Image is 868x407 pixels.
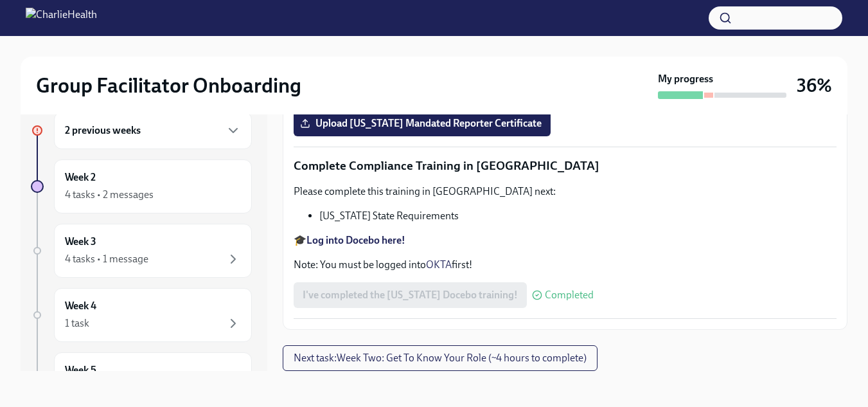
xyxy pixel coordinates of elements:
[294,352,587,365] span: Next task : Week Two: Get To Know Your Role (~4 hours to complete)
[65,235,96,249] h6: Week 3
[65,252,148,266] div: 4 tasks • 1 message
[31,288,252,342] a: Week 41 task
[65,299,96,313] h6: Week 4
[65,123,141,138] h6: 2 previous weeks
[658,72,713,86] strong: My progress
[306,234,405,246] a: Log into Docebo here!
[294,185,837,199] p: Please complete this training in [GEOGRAPHIC_DATA] next:
[545,290,594,300] span: Completed
[294,111,551,136] label: Upload [US_STATE] Mandated Reporter Certificate
[294,158,837,174] p: Complete Compliance Training in [GEOGRAPHIC_DATA]
[283,345,598,371] button: Next task:Week Two: Get To Know Your Role (~4 hours to complete)
[294,258,837,272] p: Note: You must be logged into first!
[31,352,252,406] a: Week 5
[294,233,837,248] p: 🎓
[65,316,89,330] div: 1 task
[426,258,452,271] a: OKTA
[26,8,97,28] img: CharlieHealth
[54,112,252,149] div: 2 previous weeks
[65,363,96,377] h6: Week 5
[797,74,832,97] h3: 36%
[65,170,96,185] h6: Week 2
[31,159,252,213] a: Week 24 tasks • 2 messages
[319,209,837,223] li: [US_STATE] State Requirements
[31,224,252,278] a: Week 34 tasks • 1 message
[303,117,542,130] span: Upload [US_STATE] Mandated Reporter Certificate
[36,73,301,98] h2: Group Facilitator Onboarding
[65,188,154,202] div: 4 tasks • 2 messages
